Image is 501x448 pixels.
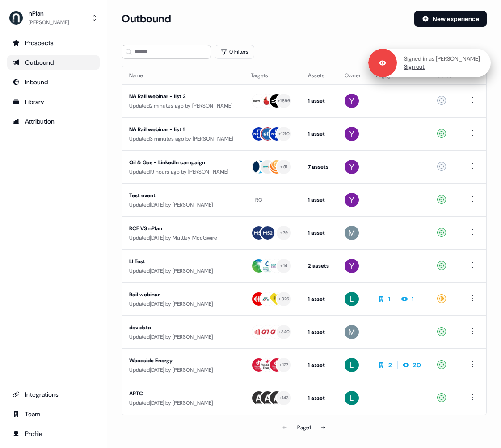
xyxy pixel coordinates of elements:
div: Updated [DATE] by Muttley MccGwire [129,233,236,242]
img: Yuriy [345,259,359,273]
div: 1 asset [308,361,330,369]
div: Updated [DATE] by [PERSON_NAME] [129,266,236,275]
div: + 340 [278,328,290,336]
div: RO [255,195,262,204]
div: Updated [DATE] by [PERSON_NAME] [129,365,236,374]
img: Yuriy [345,160,359,174]
img: Yuriy [345,94,359,108]
div: Library [13,97,94,106]
th: Name [122,66,244,84]
a: Go to prospects [7,36,100,50]
img: Liv [345,391,359,405]
div: 7 assets [308,162,330,171]
div: Updated 3 minutes ago by [PERSON_NAME] [129,134,236,143]
div: Team [13,410,94,419]
p: Signed in as [PERSON_NAME] [404,55,480,63]
div: Rail webinar [129,290,236,299]
button: New experience [414,11,487,27]
div: Prospects [13,38,94,47]
div: Updated 19 hours ago by [PERSON_NAME] [129,167,236,176]
a: Go to attribution [7,114,100,129]
button: 0 Filters [215,45,254,59]
div: Updated [DATE] by [PERSON_NAME] [129,398,236,407]
div: 1 asset [308,328,330,336]
div: 1 asset [308,129,330,138]
div: + 51 [280,163,287,171]
div: + 79 [280,229,288,237]
button: nPlan[PERSON_NAME] [7,7,100,29]
a: Go to profile [7,427,100,441]
a: Sign out [404,63,425,71]
div: Integrations [13,390,94,399]
div: Attribution [13,117,94,126]
div: ARTC [129,389,236,398]
h3: Outbound [122,12,171,25]
div: Updated [DATE] by [PERSON_NAME] [129,299,236,308]
th: Targets [244,66,301,84]
div: LI Test [129,257,236,266]
div: Outbound [13,58,94,67]
a: Go to outbound experience [7,55,100,70]
div: 2 assets [308,261,330,270]
div: + 926 [278,295,289,303]
div: 20 [413,361,421,369]
div: 1 asset [308,295,330,303]
div: Oil & Gas - LinkedIn campaign [129,158,236,167]
div: Test event [129,191,236,200]
img: Muttley [345,226,359,240]
div: nPlan [29,9,69,18]
div: 1 asset [308,228,330,237]
th: Assets [301,66,337,84]
div: Updated 2 minutes ago by [PERSON_NAME] [129,101,236,110]
img: Liv [345,358,359,372]
th: Owner [337,66,369,84]
div: NA Rail webinar - list 2 [129,92,236,101]
div: NA Rail webinar - list 1 [129,125,236,134]
div: + 143 [279,394,289,402]
div: Updated [DATE] by [PERSON_NAME] [129,200,236,209]
img: Liv [345,292,359,306]
div: 1 asset [308,195,330,204]
div: Woodside Energy [129,356,236,365]
div: + 127 [279,361,288,369]
div: dev data [129,323,236,332]
div: Profile [13,429,94,438]
div: + 1896 [278,97,290,105]
div: Inbound [13,78,94,87]
div: 1 asset [308,96,330,105]
div: 1 [388,295,391,303]
a: Go to team [7,407,100,421]
div: 1 [412,295,414,303]
img: Yuriy [345,193,359,207]
div: 1 asset [308,394,330,402]
img: Muttley [345,325,359,339]
div: Page 1 [297,423,311,432]
div: + 1210 [278,130,290,138]
div: Updated [DATE] by [PERSON_NAME] [129,332,236,341]
div: RCF VS nPlan [129,224,236,233]
div: [PERSON_NAME] [29,18,69,27]
th: Engagement [369,66,430,84]
div: 2 [388,361,392,369]
a: Go to templates [7,95,100,109]
a: Go to Inbound [7,75,100,89]
img: Yuriy [345,127,359,141]
a: Go to integrations [7,387,100,402]
div: + 14 [280,262,287,270]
